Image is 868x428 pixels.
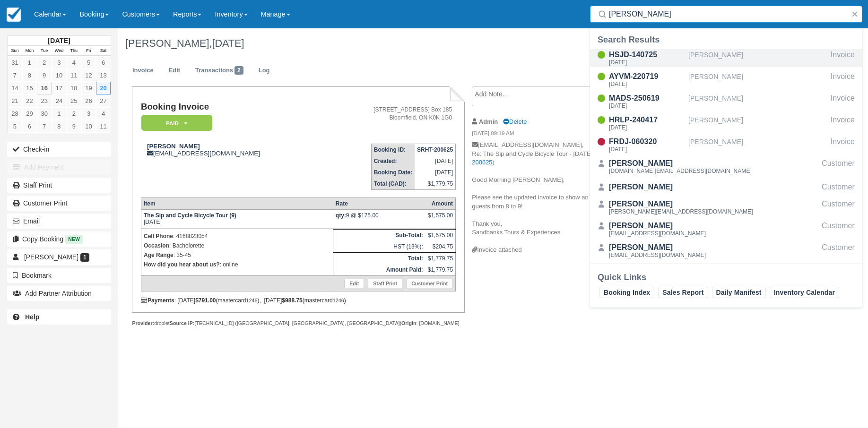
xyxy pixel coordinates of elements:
[141,102,324,112] h1: Booking Invoice
[24,253,78,261] span: [PERSON_NAME]
[609,252,706,258] div: [EMAIL_ADDRESS][DOMAIN_NAME]
[770,287,839,298] a: Inventory Calendar
[52,82,66,94] a: 17
[22,107,37,120] a: 29
[609,220,706,231] div: [PERSON_NAME]
[37,69,52,82] a: 9
[141,143,324,157] div: [EMAIL_ADDRESS][DOMAIN_NAME]
[144,231,330,241] p: : 4168823054
[688,93,827,111] div: [PERSON_NAME]
[141,115,212,131] em: Paid
[472,129,631,140] em: [DATE] 09:19 AM
[712,287,766,298] a: Daily Manifest
[141,297,174,304] strong: Payments
[8,69,22,82] a: 7
[831,136,855,154] div: Invoice
[609,136,685,147] div: FRDJ-060320
[336,212,346,219] strong: qty
[472,246,631,255] div: Invoice attached
[67,120,81,133] a: 9
[415,178,456,190] td: $1,779.75
[609,71,685,82] div: AYVM-220719
[822,198,855,216] div: Customer
[67,56,81,69] a: 4
[472,141,631,246] p: [EMAIL_ADDRESS][DOMAIN_NAME], Re: The Sip and Cycle Bicycle Tour - [DATE] ( ) Good Morning [PERSO...
[67,107,81,120] a: 2
[590,180,862,195] a: [PERSON_NAME]Customer
[282,297,302,304] strong: $988.75
[246,298,258,303] small: 1246
[609,231,706,236] div: [EMAIL_ADDRESS][DOMAIN_NAME]
[609,242,706,253] div: [PERSON_NAME]
[590,136,862,154] a: FRDJ-060320[DATE][PERSON_NAME]Invoice
[609,209,753,214] div: [PERSON_NAME][EMAIL_ADDRESS][DOMAIN_NAME]
[141,297,456,304] div: : [DATE] (mastercard ), [DATE] (mastercard )
[144,233,173,240] strong: Cell Phone
[371,167,415,178] th: Booking Date:
[688,114,827,132] div: [PERSON_NAME]
[344,279,364,288] a: Edit
[598,272,855,283] div: Quick Links
[609,103,685,109] div: [DATE]
[81,46,96,56] th: Fri
[144,241,330,250] p: : Bachelorette
[371,178,415,190] th: Total (CAD):
[598,34,855,45] div: Search Results
[8,56,22,69] a: 31
[333,241,425,253] td: HST (13%):
[252,61,277,80] a: Log
[144,261,220,268] strong: How did you hear about us?
[609,125,685,130] div: [DATE]
[7,160,111,175] button: Add Payment
[590,49,862,67] a: HSJD-140725[DATE][PERSON_NAME]Invoice
[52,46,66,56] th: Wed
[96,56,111,69] a: 6
[688,71,827,89] div: [PERSON_NAME]
[141,198,333,210] th: Item
[52,69,66,82] a: 10
[22,69,37,82] a: 8
[371,144,415,156] th: Booking ID:
[658,287,708,298] a: Sales Report
[8,120,22,133] a: 5
[7,214,111,229] button: Email
[188,61,251,80] a: Transactions2
[609,146,685,152] div: [DATE]
[415,155,456,167] td: [DATE]
[428,212,453,226] div: $1,575.00
[96,107,111,120] a: 4
[212,37,244,49] span: [DATE]
[81,82,96,94] a: 19
[22,46,37,56] th: Mon
[96,69,111,82] a: 13
[144,260,330,269] p: : online
[7,268,111,283] button: Bookmark
[96,94,111,107] a: 27
[67,94,81,107] a: 25
[8,82,22,94] a: 14
[333,198,425,210] th: Rate
[609,114,685,126] div: HRLP-240417
[67,69,81,82] a: 11
[328,106,452,122] address: [STREET_ADDRESS] Box 185 Bloomfield, ON K0K 1G0
[52,120,66,133] a: 8
[65,235,83,243] span: New
[8,94,22,107] a: 21
[125,38,762,49] h1: [PERSON_NAME],
[333,230,425,241] th: Sub-Total:
[371,155,415,167] th: Created:
[822,158,855,176] div: Customer
[81,107,96,120] a: 3
[415,167,456,178] td: [DATE]
[831,49,855,67] div: Invoice
[144,242,169,249] strong: Occasion
[52,107,66,120] a: 1
[503,118,527,125] a: Delete
[37,56,52,69] a: 2
[22,120,37,133] a: 6
[333,210,425,229] td: 9 @ $175.00
[590,114,862,132] a: HRLP-240417[DATE][PERSON_NAME]Invoice
[609,158,752,169] div: [PERSON_NAME]
[831,71,855,89] div: Invoice
[609,49,685,60] div: HSJD-140725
